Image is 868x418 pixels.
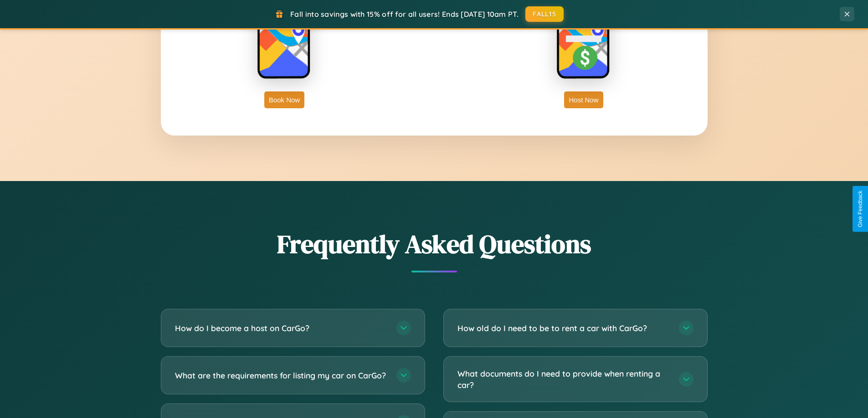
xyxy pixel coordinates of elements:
[161,227,708,262] h2: Frequently Asked Questions
[175,322,387,334] h3: How do I become a host on CarGo?
[525,6,564,22] button: FALL15
[175,370,387,381] h3: What are the requirements for listing my car on CarGo?
[290,10,519,19] span: Fall into savings with 15% off for all users! Ends [DATE] 10am PT.
[564,91,603,108] button: Host Now
[264,91,304,108] button: Book Now
[457,368,670,390] h3: What documents do I need to provide when renting a car?
[457,322,670,334] h3: How old do I need to be to rent a car with CarGo?
[857,191,863,227] div: Give Feedback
